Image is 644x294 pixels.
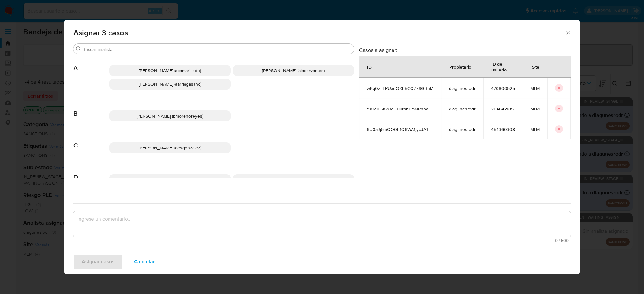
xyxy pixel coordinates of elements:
div: ID de usuario [484,56,522,77]
button: icon-button [555,105,563,112]
div: [PERSON_NAME] (dgoicochea) [109,174,231,185]
span: [PERSON_NAME] (cesgonzalez) [139,145,201,151]
span: [PERSON_NAME] (alacervantes) [262,67,325,74]
span: B [73,100,109,118]
span: wKq0zLFPUxqQXh5CQZk9GBnM [367,85,433,91]
input: Buscar analista [82,46,351,52]
div: assign-modal [64,20,580,274]
span: [PERSON_NAME] (dgoicochea) [140,176,200,183]
span: 454360308 [491,127,515,132]
span: MLM [530,127,540,132]
div: [PERSON_NAME] (acamarillodu) [109,65,231,76]
span: A [73,55,109,72]
span: Asignar 3 casos [73,29,565,37]
button: Buscar [76,46,81,52]
span: 6U0aJj5mQO0E1Q6WA1jyoJA1 [367,127,433,132]
span: [PERSON_NAME] (dlagunesrodr) [261,176,326,183]
span: MLM [530,106,540,112]
div: [PERSON_NAME] (bmorenoreyes) [109,110,231,121]
div: Propietario [441,59,479,74]
h3: Casos a asignar: [359,47,571,53]
span: [PERSON_NAME] (aarriagasanc) [139,81,201,87]
span: dlagunesrodr [449,106,476,112]
span: dlagunesrodr [449,127,476,132]
button: icon-button [555,84,563,92]
span: 204642185 [491,106,515,112]
div: [PERSON_NAME] (cesgonzalez) [109,142,231,153]
button: Cerrar ventana [565,30,571,35]
div: Site [524,59,547,74]
button: icon-button [555,125,563,133]
span: C [73,132,109,149]
span: YX69E5hkUeDCuranEmNRnpaH [367,106,433,112]
span: [PERSON_NAME] (bmorenoreyes) [137,113,203,119]
span: D [73,164,109,181]
span: dlagunesrodr [449,85,476,91]
span: Cancelar [134,255,155,269]
span: MLM [530,85,540,91]
div: [PERSON_NAME] (aarriagasanc) [109,79,231,90]
div: [PERSON_NAME] (alacervantes) [233,65,354,76]
div: ID [359,59,379,74]
span: Máximo 500 caracteres [75,238,569,242]
button: Cancelar [126,254,163,270]
div: [PERSON_NAME] (dlagunesrodr) [233,174,354,185]
span: 470800525 [491,85,515,91]
span: [PERSON_NAME] (acamarillodu) [139,67,201,74]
